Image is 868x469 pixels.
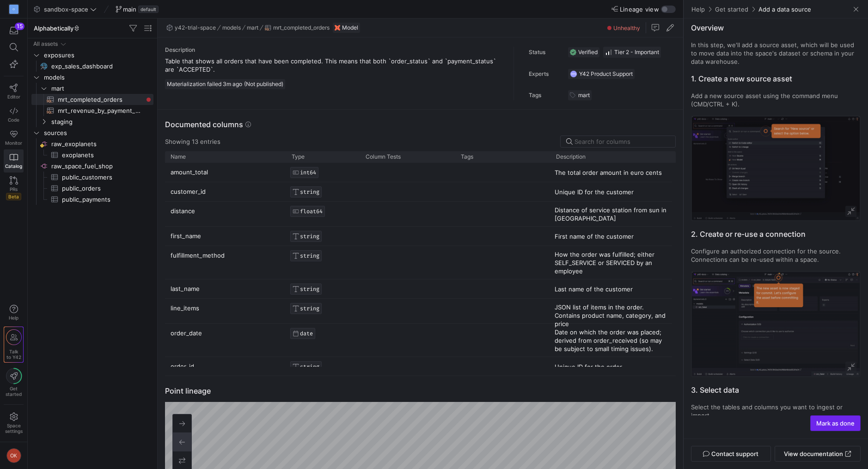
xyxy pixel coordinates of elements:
[31,94,153,105] div: Press SPACE to select this row.
[171,299,281,323] p: line_items
[167,80,242,87] span: Materialization failed 3m ago
[816,420,855,427] span: Mark as done
[4,1,24,17] a: O
[171,280,281,298] p: last_name
[165,227,672,246] div: Press SPACE to select this row.
[31,38,153,49] div: Press SPACE to select this row.
[4,301,24,325] button: Help
[31,83,153,94] div: Press SPACE to select this row.
[691,73,861,84] h2: 1. Create a new source asset
[171,227,281,245] p: first_name
[570,70,577,78] div: YPS
[31,3,99,15] button: sandbox-space
[692,272,860,376] img: undefined
[691,247,861,264] p: Configure an authorized connection for the source. Connections can be re-used within a space.
[123,6,136,13] span: main
[810,415,861,431] button: Mark as done
[31,138,153,149] a: raw_exoplanets​​​​​​​​
[555,168,668,177] p: The total order amount in euro cents
[691,384,861,395] h2: 3. Select data
[165,47,513,57] h4: Description
[300,169,316,176] span: INT64
[31,183,153,194] div: Press SPACE to select this row.
[171,247,281,278] p: fulfillment_method
[171,324,281,356] p: order_date
[171,358,281,376] p: order_id
[245,22,260,33] button: mart
[31,49,153,61] div: Press SPACE to select this row.
[555,188,668,196] p: Unique ID for the customer
[165,299,672,324] div: Press SPACE to select this row.
[31,138,153,149] div: Press SPACE to select this row.
[300,233,319,240] span: STRING
[31,160,153,172] div: Press SPACE to select this row.
[31,72,153,83] div: Press SPACE to select this row.
[555,328,668,353] p: Date on which the order was placed; derived from order_received (so may be subject to small timin...
[715,5,749,13] a: Get started
[171,183,281,201] p: customer_id
[5,140,22,146] span: Monitor
[4,149,24,173] a: Catalog
[555,363,668,371] p: Unique ID for the order
[620,6,659,13] span: Lineage view
[461,154,473,160] span: Tags
[555,285,668,293] p: Last name of the customer
[6,349,21,360] span: Talk to Y42
[165,357,672,376] div: Press SPACE to select this row.
[4,408,24,438] a: Spacesettings
[692,117,860,220] img: undefined
[222,25,241,31] span: models
[556,154,586,160] span: Description
[51,61,143,72] span: exp_sales_dashboard​​​​​
[31,172,153,183] a: public_customers​​​​​​​​​
[62,183,143,194] span: public_orders​​​​​​​​​
[31,149,153,160] a: exoplanets​​​​​​​​​
[171,202,281,226] p: distance
[31,116,153,127] div: Press SPACE to select this row.
[31,194,153,205] div: Press SPACE to select this row.
[300,189,319,195] span: STRING
[31,61,153,72] div: Press SPACE to select this row.
[366,154,401,160] span: Column Tests
[691,446,771,462] button: Contact support
[165,279,672,299] div: Press SPACE to select this row.
[33,41,58,47] div: All assets
[529,92,568,99] h4: Tags
[555,232,668,241] p: First name of the customer
[51,117,152,127] span: staging
[165,324,672,357] div: Press SPACE to select this row.
[44,6,88,13] span: sandbox-space
[4,446,24,465] button: OK
[570,49,576,56] img: Verified
[578,49,598,56] span: Verified
[62,194,143,205] span: public_payments​​​​​​​​​
[4,327,23,362] a: Talkto Y42
[165,138,220,145] div: Showing 13 entries
[31,105,153,116] div: Press SPACE to select this row.
[529,71,568,77] h4: Experts
[6,448,21,463] div: OK
[292,154,305,160] span: Type
[165,22,217,33] button: y42-trial-space
[6,386,22,397] span: Get started
[578,92,590,99] span: mart
[263,22,331,33] button: mrt_completed_orders
[175,25,216,31] span: y42-trial-space
[691,403,861,420] p: Select the tables and columns you want to ingest or import.
[165,57,499,74] p: Table that shows all orders that have been completed. This means that both `order_status` and `pa...
[300,364,319,370] span: STRING
[44,50,152,61] span: exposures
[62,172,143,183] span: public_customers​​​​​​​​​
[44,72,152,83] span: models
[171,154,186,160] span: Name
[9,5,18,14] div: O
[605,49,612,56] img: Tier 2 - Important
[4,173,24,204] a: PRsBeta
[51,139,152,149] span: raw_exoplanets​​​​​​​​
[4,80,24,103] a: Editor
[5,163,22,169] span: Catalog
[165,202,672,227] div: Press SPACE to select this row.
[31,183,153,194] a: public_orders​​​​​​​​​
[15,23,24,30] div: 15
[7,94,20,99] span: Editor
